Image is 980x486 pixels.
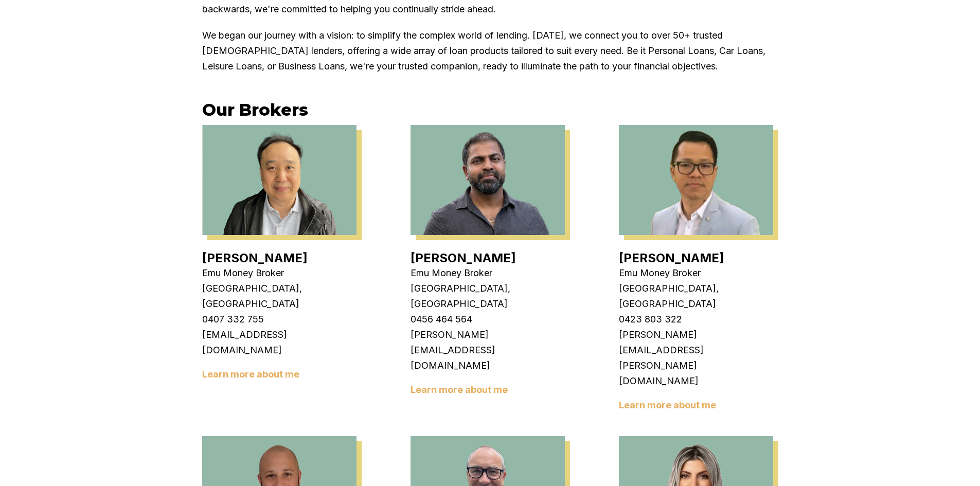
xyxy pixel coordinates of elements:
[202,327,357,358] p: [EMAIL_ADDRESS][DOMAIN_NAME]
[202,265,357,281] p: Emu Money Broker
[411,281,565,312] p: [GEOGRAPHIC_DATA], [GEOGRAPHIC_DATA]
[411,384,508,395] a: Learn more about me
[411,327,565,373] p: [PERSON_NAME][EMAIL_ADDRESS][DOMAIN_NAME]
[619,327,773,389] p: [PERSON_NAME][EMAIL_ADDRESS][PERSON_NAME][DOMAIN_NAME]
[619,281,773,312] p: [GEOGRAPHIC_DATA], [GEOGRAPHIC_DATA]
[202,312,357,327] p: 0407 332 755
[202,100,778,120] h3: Our Brokers
[202,281,357,312] p: [GEOGRAPHIC_DATA], [GEOGRAPHIC_DATA]
[619,400,716,410] a: Learn more about me
[411,265,565,281] p: Emu Money Broker
[411,312,565,327] p: 0456 464 564
[202,125,357,235] img: Eujin Ooi
[411,125,565,235] img: Krish Babu
[619,250,724,265] a: [PERSON_NAME]
[202,250,308,265] a: [PERSON_NAME]
[411,250,516,265] a: [PERSON_NAME]
[202,369,299,380] a: Learn more about me
[202,28,778,74] p: We began our journey with a vision: to simplify the complex world of lending. [DATE], we connect ...
[619,125,773,235] img: Steven Nguyen
[619,265,773,281] p: Emu Money Broker
[619,312,773,327] p: 0423 803 322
